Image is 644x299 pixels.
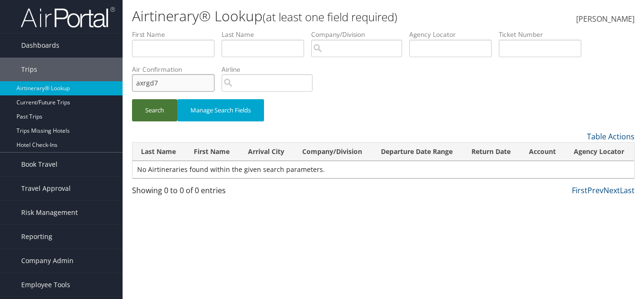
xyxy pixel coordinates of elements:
h1: Airtinerary® Lookup [132,6,467,26]
a: Next [603,185,620,196]
td: No Airtineraries found within the given search parameters. [132,161,634,178]
th: Last Name: activate to sort column ascending [132,143,185,161]
th: Return Date: activate to sort column ascending [463,143,520,161]
label: Air Confirmation [132,65,222,74]
th: Account: activate to sort column ascending [520,143,565,161]
label: Company/Division [311,30,409,39]
span: Travel Approval [21,177,71,200]
th: Departure Date Range: activate to sort column ascending [372,143,463,161]
th: Arrival City: activate to sort column descending [239,143,294,161]
button: Manage Search Fields [177,99,264,121]
th: Company/Division [294,143,372,161]
span: [PERSON_NAME] [576,14,635,24]
button: Search [132,99,177,121]
a: Last [620,185,635,196]
a: First [572,185,587,196]
a: Prev [587,185,603,196]
span: Risk Management [21,201,78,224]
img: airportal-logo.png [21,6,115,28]
span: Reporting [21,225,52,248]
span: Book Travel [21,153,58,176]
span: Dashboards [21,34,59,57]
th: First Name: activate to sort column ascending [185,143,239,161]
label: Agency Locator [409,30,499,39]
label: Last Name [222,30,311,39]
div: Showing 0 to 0 of 0 entries [132,185,247,201]
label: Ticket Number [499,30,588,39]
span: Employee Tools [21,273,70,297]
span: Company Admin [21,249,74,273]
a: [PERSON_NAME] [576,5,635,34]
a: Table Actions [587,131,635,142]
small: (at least one field required) [263,9,397,25]
label: Airline [222,65,320,74]
label: First Name [132,30,222,39]
span: Trips [21,58,37,81]
th: Agency Locator: activate to sort column ascending [565,143,634,161]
